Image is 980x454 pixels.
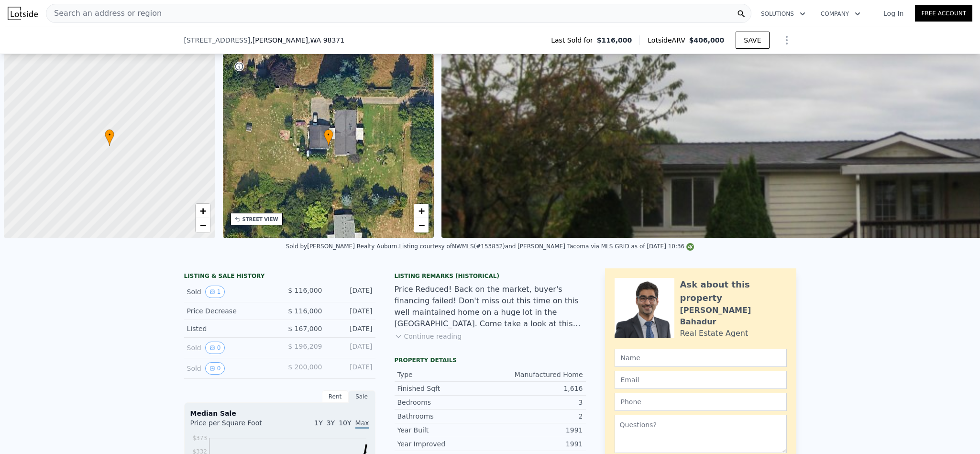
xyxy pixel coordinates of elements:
span: 3Y [327,419,335,427]
div: 3 [490,398,583,407]
span: , WA 98371 [308,36,344,44]
img: NWMLS Logo [686,243,694,251]
div: Ask about this property [680,278,787,305]
div: Listing Remarks (Historical) [395,272,586,280]
div: [DATE] [330,286,373,298]
span: • [324,131,333,139]
div: Sale [349,390,375,403]
button: Company [813,5,868,22]
div: 1991 [490,439,583,449]
div: [DATE] [330,362,373,375]
div: Rent [322,390,349,403]
span: $116,000 [597,35,632,45]
div: Year Improved [397,439,490,449]
span: $ 200,000 [288,363,322,371]
div: LISTING & SALE HISTORY [184,272,375,282]
div: Property details [395,356,586,364]
span: , [PERSON_NAME] [250,35,344,45]
div: [PERSON_NAME] Bahadur [680,305,787,328]
div: Listed [187,324,272,333]
span: + [199,205,206,217]
div: Sold [187,286,272,298]
div: Price Reduced! Back on the market, buyer's financing failed! Don't miss out this time on this wel... [395,284,586,330]
button: SAVE [736,32,769,49]
div: • [105,129,114,146]
button: Show Options [777,31,796,50]
span: + [418,205,425,217]
span: Max [355,419,369,429]
div: Type [397,370,490,379]
a: Free Account [915,5,972,22]
input: Email [615,371,787,389]
tspan: $373 [192,435,207,442]
button: Continue reading [395,332,462,341]
button: Solutions [753,5,813,22]
span: Lotside ARV [648,35,689,45]
button: View historical data [205,342,225,354]
span: Last Sold for [551,35,597,45]
div: 1991 [490,425,583,435]
a: Zoom in [196,204,210,218]
div: • [324,129,333,146]
img: Lotside [8,7,38,20]
span: − [418,219,425,231]
button: View historical data [205,362,225,375]
span: Search an address or region [46,8,162,19]
span: $ 167,000 [288,325,322,332]
div: Finished Sqft [397,384,490,393]
div: [DATE] [330,342,373,354]
span: • [105,131,114,139]
span: $ 196,209 [288,343,322,350]
span: $ 116,000 [288,307,322,315]
div: Year Built [397,425,490,435]
div: Manufactured Home [490,370,583,379]
span: − [199,219,206,231]
a: Zoom in [414,204,429,218]
div: Sold [187,362,272,375]
input: Name [615,349,787,367]
span: 1Y [314,419,322,427]
div: 2 [490,411,583,421]
span: 10Y [339,419,351,427]
div: Listing courtesy of NWMLS (#153832) and [PERSON_NAME] Tacoma via MLS GRID as of [DATE] 10:36 [399,243,694,250]
div: 1,616 [490,384,583,393]
a: Log In [872,9,915,18]
div: Bedrooms [397,398,490,407]
div: Bathrooms [397,411,490,421]
input: Phone [615,393,787,411]
div: [DATE] [330,306,373,316]
div: Real Estate Agent [680,328,749,339]
a: Zoom out [414,218,429,233]
a: Zoom out [196,218,210,233]
div: Price Decrease [187,306,272,316]
div: Sold by [PERSON_NAME] Realty Auburn . [286,243,399,250]
div: [DATE] [330,324,373,333]
div: Price per Square Foot [190,418,280,433]
button: View historical data [205,286,225,298]
span: $406,000 [689,36,725,44]
span: $ 116,000 [288,287,322,294]
div: Sold [187,342,272,354]
div: Median Sale [190,409,369,418]
span: [STREET_ADDRESS] [184,35,251,45]
div: STREET VIEW [242,216,278,223]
